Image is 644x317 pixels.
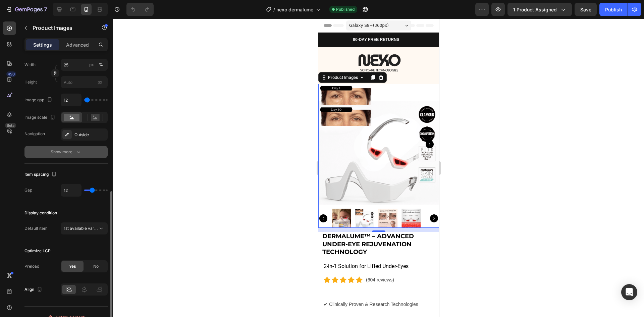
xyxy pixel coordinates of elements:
[74,132,106,138] div: Outside
[24,225,48,231] div: Default item
[24,248,51,254] div: Optimize LCP
[24,187,32,193] div: Gap
[5,123,16,128] div: Beta
[88,61,96,69] button: %
[93,263,99,269] span: No
[24,113,57,122] div: Image scale
[61,59,108,71] input: px%
[33,24,90,32] p: Product Images
[61,184,81,196] input: Auto
[24,210,57,216] div: Display condition
[24,62,36,68] label: Width
[605,6,622,13] div: Publish
[276,6,313,13] span: nexo dermalume
[69,263,76,269] span: Yes
[24,131,45,137] div: Navigation
[273,6,275,13] span: /
[64,226,101,231] span: 1st available variant
[24,146,108,158] button: Show more
[507,3,572,16] button: 1 product assigned
[575,3,597,16] button: Save
[24,263,39,269] div: Preload
[24,170,58,179] div: Item spacing
[336,6,355,12] span: Published
[621,284,637,300] div: Open Intercom Messenger
[44,5,47,13] p: 7
[24,96,54,105] div: Image gap
[99,62,103,68] div: %
[126,3,154,16] div: Undo/Redo
[89,62,94,68] div: px
[24,79,37,85] label: Height
[61,222,108,234] button: 1st available variant
[33,41,52,48] p: Settings
[3,3,50,16] button: 7
[61,76,108,88] input: px
[61,94,81,106] input: Auto
[6,71,16,77] div: 450
[599,3,628,16] button: Publish
[24,285,44,294] div: Align
[513,6,557,13] span: 1 product assigned
[51,149,82,155] div: Show more
[66,41,89,48] p: Advanced
[98,80,102,85] span: px
[318,19,439,317] iframe: To enrich screen reader interactions, please activate Accessibility in Grammarly extension settings
[580,7,591,12] span: Save
[97,61,105,69] button: px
